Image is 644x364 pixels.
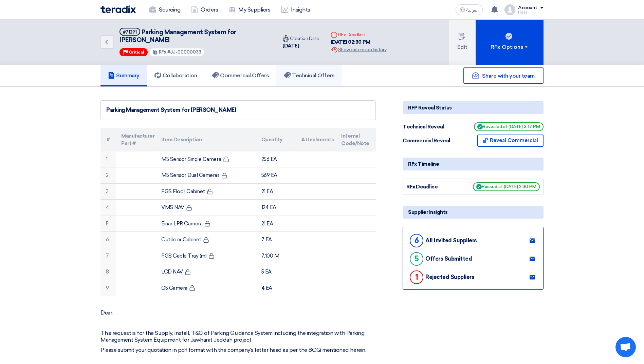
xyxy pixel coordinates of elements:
[474,122,544,131] span: Revealed at [DATE] 3:17 PM
[456,4,483,15] button: العربية
[256,232,296,248] td: 7 EA
[403,158,544,170] div: RFx Timeline
[159,49,166,55] span: RFx
[282,35,319,42] div: Creation Date
[100,200,116,216] td: 4
[156,248,256,264] td: PGS Cable Tray (m)
[466,8,479,13] span: العربية
[100,347,376,353] p: Please submit your quotation in pdf format with the company's letter head as per the BOQ mentione...
[204,65,276,86] a: Commercial Offers
[167,49,201,55] span: #JJ-00000033
[449,20,476,65] button: Edit
[186,2,223,17] a: Orders
[256,280,296,296] td: 4 EA
[123,30,137,34] div: #71291
[147,65,205,86] a: Collaboration
[504,4,515,15] img: profile_test.png
[156,200,256,216] td: VMS NAV
[256,200,296,216] td: 124 EA
[100,5,136,13] img: Teradix logo
[156,280,256,296] td: C5 Camera
[100,280,116,296] td: 9
[156,216,256,232] td: Einar LPR Camera
[156,232,256,248] td: Outdoor Cabinet
[256,128,296,151] th: Quantity
[403,123,454,131] div: Technical Reveal
[100,183,116,200] td: 3
[106,106,370,114] div: Parking Management System for [PERSON_NAME]
[276,65,342,86] a: Technical Offers
[100,232,116,248] td: 6
[256,183,296,200] td: 21 EA
[156,128,256,151] th: Item Description
[100,330,376,343] p: This request is for the Supply, Install, T&C of Parking Guidance System including the integration...
[223,2,276,17] a: My Suppliers
[482,73,535,79] span: Share with your team
[477,135,544,147] button: Reveal Commercial
[119,28,236,44] span: Parking Management System for [PERSON_NAME]
[425,237,477,244] div: All Invited Suppliers
[154,72,197,79] h5: Collaboration
[282,42,319,50] div: [DATE]
[156,167,256,184] td: M5 Sensor Dual Cameras
[403,101,544,114] div: RFP Reveal Status
[403,206,544,219] div: Supplier Insights
[331,46,386,53] div: Show extension history
[144,2,186,17] a: Sourcing
[100,216,116,232] td: 5
[491,43,529,51] div: RFx Options
[100,65,147,86] a: Summary
[100,309,376,316] p: Dear,
[410,234,423,247] div: 6
[256,151,296,167] td: 256 EA
[129,50,144,55] span: Critical
[425,274,474,280] div: Rejected Suppliers
[108,72,140,79] h5: Summary
[156,264,256,280] td: LCD NAV
[256,167,296,184] td: 569 EA
[256,248,296,264] td: 7,100 M
[476,20,544,65] button: RFx Options
[425,256,472,262] div: Offers Submitted
[156,151,256,167] td: M5 Sensor Single Camera
[410,252,423,266] div: 5
[403,137,454,145] div: Commercial Reveal
[336,128,376,151] th: Internal Code/Note
[615,337,636,357] div: Open chat
[518,11,544,14] div: Hissa
[100,151,116,167] td: 1
[331,31,386,38] div: RFx Deadline
[100,128,116,151] th: #
[276,2,316,17] a: Insights
[212,72,269,79] h5: Commercial Offers
[100,264,116,280] td: 8
[284,72,334,79] h5: Technical Offers
[296,128,336,151] th: Attachments
[518,5,537,11] div: Account
[410,270,423,284] div: 1
[116,128,156,151] th: Manufacturer Part #
[331,38,386,46] div: [DATE] 02:30 PM
[256,216,296,232] td: 21 EA
[156,183,256,200] td: PGS Floor Cabinet
[119,28,269,44] h5: Parking Management System for Jawharat Jeddah
[473,182,540,191] span: Passed at [DATE] 2:30 PM
[256,264,296,280] td: 5 EA
[100,248,116,264] td: 7
[100,167,116,184] td: 2
[406,183,457,191] div: RFx Deadline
